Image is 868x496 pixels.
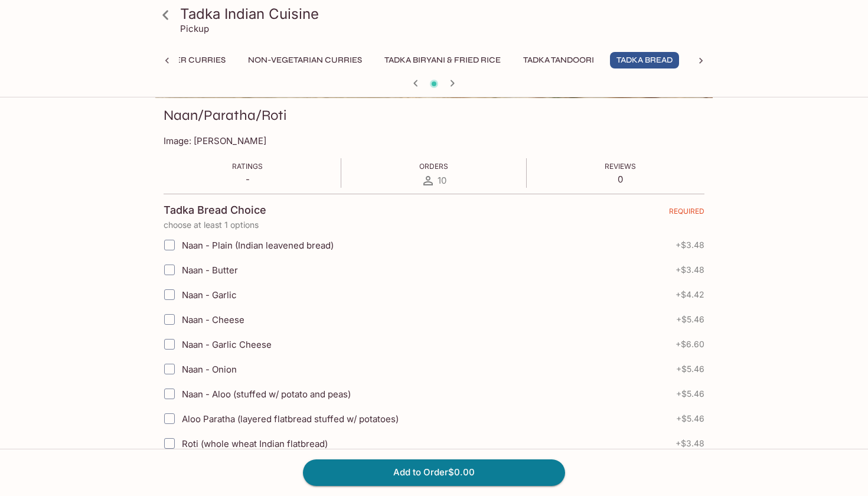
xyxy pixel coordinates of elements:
p: - [232,174,263,185]
span: + $6.60 [676,340,704,349]
p: choose at least 1 options [164,220,704,230]
button: Paneer Curries [147,52,232,68]
span: 10 [438,175,446,186]
h3: Tadka Indian Cuisine [180,5,708,23]
p: 0 [605,174,636,185]
button: Add to Order$0.00 [303,459,565,485]
span: Reviews [605,162,636,171]
span: Naan - Cheese [182,314,244,325]
button: Side Order [688,52,751,68]
span: Naan - Garlic [182,289,237,301]
p: Pickup [180,23,209,34]
button: Tadka Biryani & Fried Rice [378,52,507,68]
span: + $3.48 [676,439,704,448]
span: + $5.46 [676,389,704,399]
span: Ratings [232,162,263,171]
span: + $5.46 [676,364,704,374]
h4: Tadka Bread Choice [164,204,266,217]
span: Naan - Garlic Cheese [182,339,272,350]
span: + $4.42 [676,290,704,299]
span: REQUIRED [669,207,704,220]
p: Image: [PERSON_NAME] [164,135,704,146]
button: Tadka Bread [610,52,679,68]
span: + $3.48 [676,240,704,250]
span: + $5.46 [676,315,704,324]
h3: Naan/Paratha/Roti [164,106,286,125]
span: + $3.48 [676,265,704,275]
span: Aloo Paratha (layered flatbread stuffed w/ potatoes) [182,413,399,425]
span: + $5.46 [676,414,704,423]
span: Roti (whole wheat Indian flatbread) [182,438,328,449]
button: Non-Vegetarian Curries [242,52,368,68]
span: Naan - Aloo (stuffed w/ potato and peas) [182,389,351,400]
span: Naan - Butter [182,265,238,276]
span: Orders [419,162,448,171]
button: Tadka Tandoori [517,52,601,68]
span: Naan - Onion [182,364,237,375]
span: Naan - Plain (Indian leavened bread) [182,240,334,251]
